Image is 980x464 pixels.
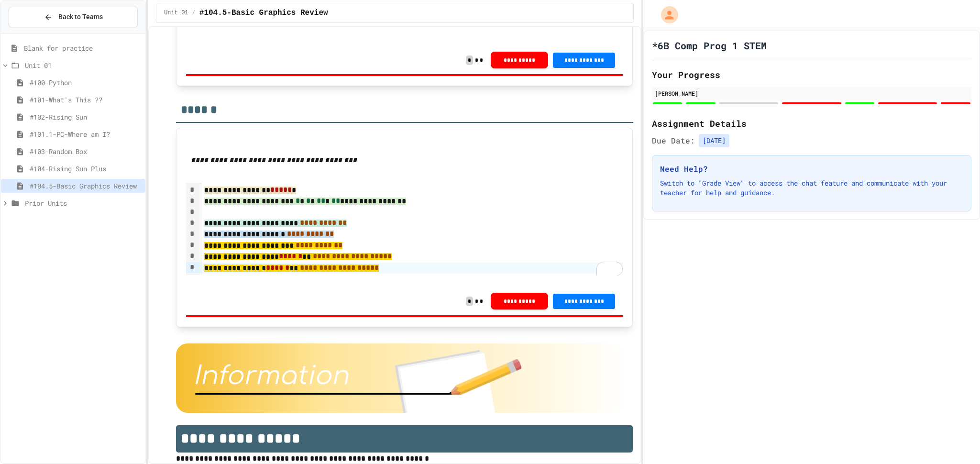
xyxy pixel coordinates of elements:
h1: *6B Comp Prog 1 STEM [652,39,767,52]
h3: Need Help? [660,163,963,175]
span: Unit 01 [25,60,142,70]
span: #101.1-PC-Where am I? [30,129,142,139]
h2: Your Progress [652,68,971,81]
button: Back to Teams [9,7,138,27]
span: [DATE] [699,134,729,147]
span: #104.5-Basic Graphics Review [199,7,328,19]
span: #104.5-Basic Graphics Review [30,181,142,191]
div: [PERSON_NAME] [655,89,969,98]
span: #104-Rising Sun Plus [30,164,142,174]
span: #101-What's This ?? [30,95,142,105]
span: Blank for practice [24,43,142,53]
p: Switch to "Grade View" to access the chat feature and communicate with your teacher for help and ... [660,178,963,198]
span: Unit 01 [164,9,188,17]
span: Prior Units [25,198,142,208]
div: My Account [651,4,681,26]
div: To enrich screen reader interactions, please activate Accessibility in Grammarly extension settings [201,183,623,276]
span: / [192,9,196,17]
span: Back to Teams [58,12,103,22]
span: #102-Rising Sun [30,112,142,122]
span: #103-Random Box [30,146,142,156]
span: #100-Python [30,77,142,88]
span: Due Date: [652,135,695,146]
h2: Assignment Details [652,117,971,130]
